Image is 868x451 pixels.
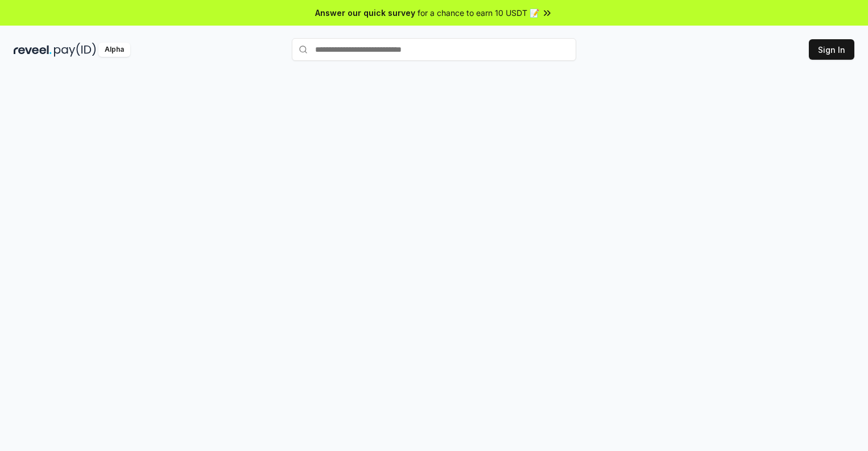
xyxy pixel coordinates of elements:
[418,7,539,19] span: for a chance to earn 10 USDT 📝
[98,43,130,57] div: Alpha
[809,39,854,60] button: Sign In
[54,43,96,57] img: pay_id
[315,7,415,19] span: Answer our quick survey
[14,43,52,57] img: reveel_dark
